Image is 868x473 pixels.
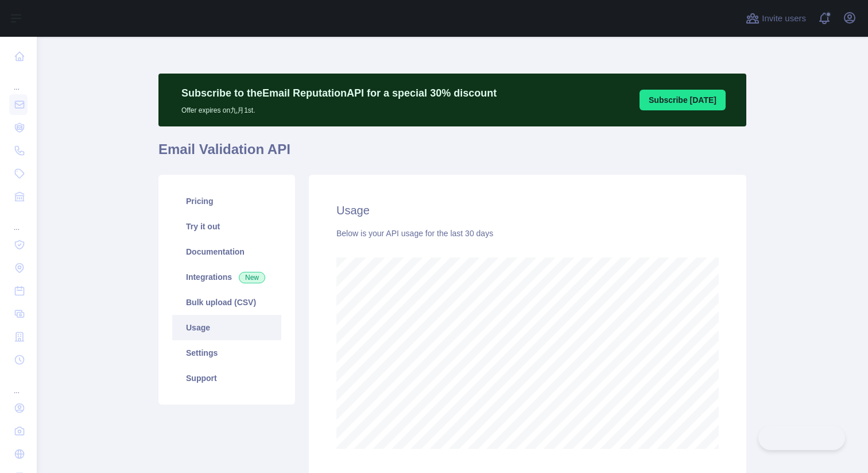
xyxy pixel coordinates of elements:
h1: Email Validation API [158,140,746,168]
button: Subscribe [DATE] [640,90,726,110]
a: Documentation [172,239,281,264]
span: New [239,272,265,283]
div: ... [9,372,28,395]
a: Pricing [172,189,281,214]
div: ... [9,209,28,232]
span: Invite users [762,12,806,25]
p: Offer expires on 九月 1st. [181,101,497,115]
a: Usage [172,315,281,340]
a: Integrations New [172,264,281,290]
button: Invite users [743,9,808,28]
a: Bulk upload (CSV) [172,290,281,315]
iframe: Toggle Customer Support [758,426,845,450]
div: ... [9,69,28,92]
a: Support [172,366,281,391]
div: Below is your API usage for the last 30 days [336,228,719,239]
a: Try it out [172,214,281,239]
a: Settings [172,340,281,366]
h2: Usage [336,202,719,218]
p: Subscribe to the Email Reputation API for a special 30 % discount [181,85,497,101]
